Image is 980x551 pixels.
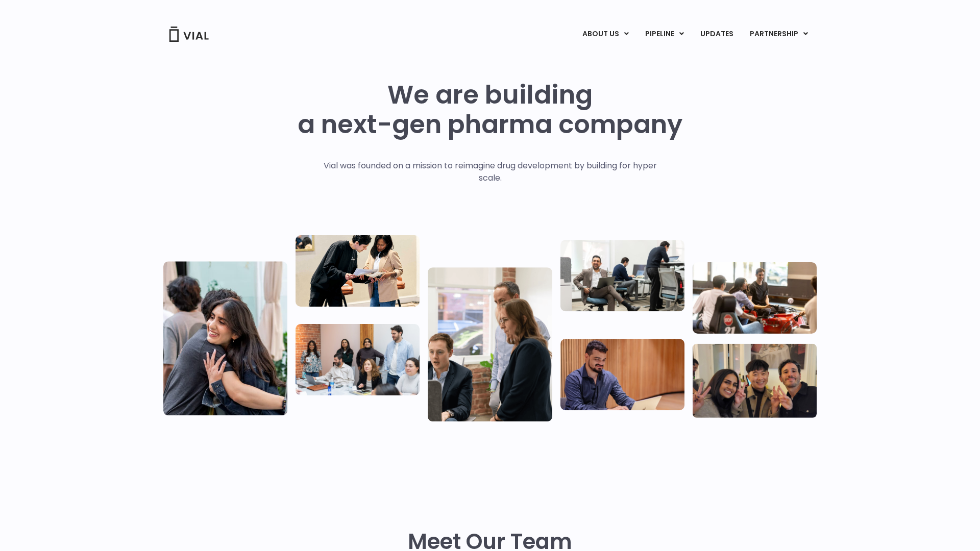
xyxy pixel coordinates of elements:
img: Eight people standing and sitting in an office [296,324,420,395]
p: Vial was founded on a mission to reimagine drug development by building for hyper scale. [313,160,668,184]
img: Group of 3 people smiling holding up the peace sign [693,343,817,417]
img: Two people looking at a paper talking. [296,235,420,307]
h1: We are building a next-gen pharma company [298,80,682,139]
img: Vial Logo [168,27,209,42]
img: Vial Life [163,261,287,415]
a: ABOUT USMenu Toggle [574,26,636,43]
a: PARTNERSHIPMenu Toggle [742,26,816,43]
img: Man working at a computer [560,339,684,410]
a: PIPELINEMenu Toggle [637,26,692,43]
a: UPDATES [692,26,741,43]
img: Group of three people standing around a computer looking at the screen [428,267,552,421]
img: Three people working in an office [560,240,684,311]
img: Group of people playing whirlyball [693,262,817,334]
